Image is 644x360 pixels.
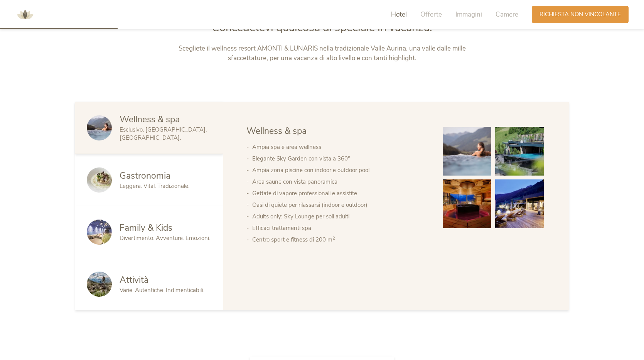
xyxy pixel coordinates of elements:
li: Area saune con vista panoramica [252,176,427,188]
span: Immagini [455,10,482,19]
span: Leggera. Vital. Tradizionale. [120,182,189,190]
li: Ampia zona piscine con indoor e outdoor pool [252,164,427,176]
span: Family & Kids [120,222,172,234]
span: Camere [496,10,518,19]
li: Elegante Sky Garden con vista a 360° [252,153,427,164]
span: Wellness & spa [120,113,180,125]
span: Esclusivo. [GEOGRAPHIC_DATA]. [GEOGRAPHIC_DATA]. [120,126,207,142]
a: AMONTI & LUNARIS Wellnessresort [13,12,37,17]
span: Offerte [420,10,442,19]
li: Ampia spa e area wellness [252,141,427,153]
li: Centro sport e fitness di 200 m [252,234,427,245]
span: Hotel [391,10,407,19]
li: Efficaci trattamenti spa [252,222,427,234]
p: Scegliete il wellness resort AMONTI & LUNARIS nella tradizionale Valle Aurina, una valle dalle mi... [161,44,483,63]
span: Varie. Autentiche. Indimenticabili. [120,286,204,294]
sup: 2 [332,235,335,241]
li: Adults only: Sky Lounge per soli adulti [252,211,427,222]
span: Gastronomia [120,170,170,182]
li: Gettate di vapore professionali e assistite [252,188,427,199]
span: Richiesta non vincolante [539,10,621,19]
li: Oasi di quiete per rilassarsi (indoor e outdoor) [252,199,427,211]
span: Wellness & spa [246,125,307,137]
span: Attività [120,274,148,286]
img: AMONTI & LUNARIS Wellnessresort [13,3,37,26]
span: Divertimento. Avventure. Emozioni. [120,234,210,242]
